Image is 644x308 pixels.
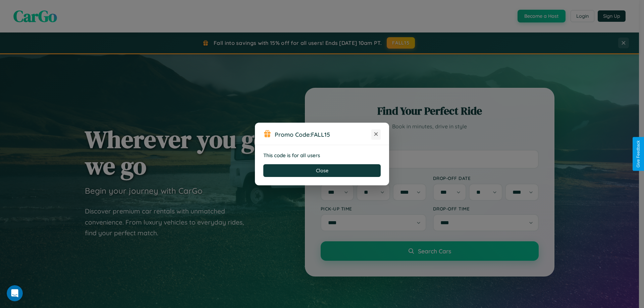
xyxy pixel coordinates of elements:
button: Close [263,164,381,177]
strong: This code is for all users [263,152,320,159]
iframe: Intercom live chat [7,285,23,301]
h3: Promo Code: [275,131,371,138]
div: Give Feedback [636,140,641,168]
b: FALL15 [311,131,330,138]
